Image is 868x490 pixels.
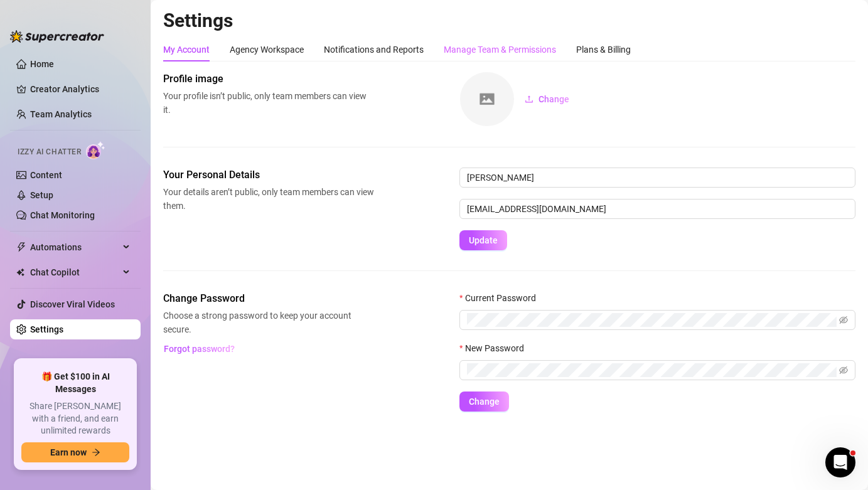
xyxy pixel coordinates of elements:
[459,168,855,188] input: Enter name
[30,210,95,220] a: Chat Monitoring
[50,447,87,457] span: Earn now
[30,324,63,334] a: Settings
[21,371,129,395] span: 🎁 Get $100 in AI Messages
[163,309,374,336] span: Choose a strong password to keep your account secure.
[538,94,569,104] span: Change
[30,262,119,282] span: Chat Copilot
[839,316,848,324] span: eye-invisible
[92,448,100,457] span: arrow-right
[30,170,62,180] a: Content
[459,341,532,355] label: New Password
[30,237,119,257] span: Automations
[30,109,92,119] a: Team Analytics
[163,168,374,183] span: Your Personal Details
[460,72,514,126] img: square-placeholder.png
[467,313,837,327] input: Current Password
[469,235,498,245] span: Update
[459,199,855,219] input: Enter new email
[163,89,374,117] span: Your profile isn’t public, only team members can view it.
[30,79,131,99] a: Creator Analytics
[324,43,424,56] div: Notifications and Reports
[163,43,210,56] div: My Account
[469,397,500,407] span: Change
[459,391,509,412] button: Change
[21,442,129,462] button: Earn nowarrow-right
[163,185,374,213] span: Your details aren’t public, only team members can view them.
[515,89,579,109] button: Change
[30,190,53,200] a: Setup
[30,299,115,309] a: Discover Viral Videos
[18,146,81,158] span: Izzy AI Chatter
[576,43,631,56] div: Plans & Billing
[163,339,235,359] button: Forgot password?
[21,400,129,437] span: Share [PERSON_NAME] with a friend, and earn unlimited rewards
[86,141,105,159] img: AI Chatter
[10,30,104,43] img: logo-BBDzfeDw.svg
[459,291,544,305] label: Current Password
[30,59,54,69] a: Home
[444,43,556,56] div: Manage Team & Permissions
[825,447,855,477] iframe: Intercom live chat
[163,9,855,33] h2: Settings
[164,344,235,354] span: Forgot password?
[459,230,507,250] button: Update
[16,268,24,277] img: Chat Copilot
[230,43,304,56] div: Agency Workspace
[467,363,837,377] input: New Password
[16,242,26,252] span: thunderbolt
[525,95,533,104] span: upload
[839,366,848,375] span: eye-invisible
[163,72,374,87] span: Profile image
[163,291,374,306] span: Change Password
